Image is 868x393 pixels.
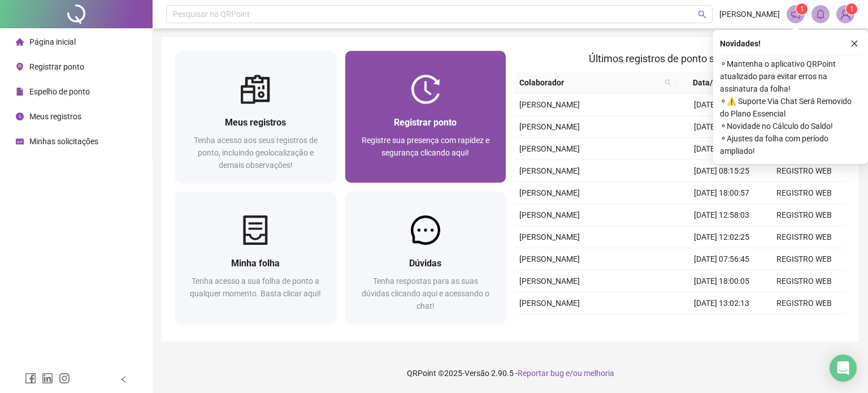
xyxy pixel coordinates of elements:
footer: QRPoint © 2025 - 2.90.5 - [153,353,868,393]
span: [PERSON_NAME] [519,144,580,153]
span: 1 [800,5,804,13]
td: [DATE] 12:05:25 [680,314,763,336]
td: REGISTRO WEB [763,314,845,336]
span: [PERSON_NAME] [519,210,580,219]
a: Minha folhaTenha acesso a sua folha de ponto a qualquer momento. Basta clicar aqui! [175,192,336,323]
span: Página inicial [29,37,76,46]
span: [PERSON_NAME] [519,188,580,197]
span: [PERSON_NAME] [519,254,580,264]
span: Colaborador [519,76,660,89]
span: home [16,38,24,46]
img: 93324 [837,6,854,23]
span: facebook [25,373,36,384]
td: REGISTRO WEB [763,292,845,314]
span: notification [791,9,801,19]
span: bell [815,9,826,19]
span: 1 [850,5,854,13]
span: search [662,74,674,91]
span: [PERSON_NAME] [719,8,780,20]
span: ⚬ Novidade no Cálculo do Saldo! [720,120,861,132]
span: left [120,375,128,383]
span: Tenha acesso aos seus registros de ponto, incluindo geolocalização e demais observações! [194,136,318,170]
sup: Atualize o seu contato no menu Meus Dados [846,3,857,15]
span: Espelho de ponto [29,87,90,96]
span: file [16,88,24,96]
span: Minha folha [231,258,280,269]
span: Meus registros [225,117,286,128]
td: [DATE] 12:58:03 [680,204,763,226]
td: [DATE] 12:02:25 [680,226,763,248]
span: Data/Hora [680,76,743,89]
span: [PERSON_NAME] [519,277,580,286]
span: [PERSON_NAME] [519,232,580,241]
span: ⚬ Ajustes da folha com período ampliado! [720,132,861,157]
td: [DATE] 07:56:45 [680,248,763,270]
span: linkedin [42,373,53,384]
span: Tenha acesso a sua folha de ponto a qualquer momento. Basta clicar aqui! [190,277,321,298]
span: Minhas solicitações [29,137,98,146]
sup: 1 [796,3,808,15]
span: Registre sua presença com rapidez e segurança clicando aqui! [362,136,489,157]
span: search [665,79,671,86]
span: Últimos registros de ponto sincronizados [589,53,771,64]
span: ⚬ ⚠️ Suporte Via Chat Será Removido do Plano Essencial [720,95,861,120]
a: Registrar pontoRegistre sua presença com rapidez e segurança clicando aqui! [345,51,506,183]
span: Registrar ponto [29,62,84,71]
td: REGISTRO WEB [763,248,845,270]
td: REGISTRO WEB [763,204,845,226]
td: [DATE] 13:02:13 [680,292,763,314]
span: environment [16,63,24,71]
td: [DATE] 18:00:04 [680,94,763,116]
span: instagram [59,373,70,384]
a: Meus registrosTenha acesso aos seus registros de ponto, incluindo geolocalização e demais observa... [175,51,336,183]
span: [PERSON_NAME] [519,122,580,131]
div: Open Intercom Messenger [830,355,857,382]
span: Dúvidas [409,258,441,269]
span: ⚬ Mantenha o aplicativo QRPoint atualizado para evitar erros na assinatura da folha! [720,58,861,95]
td: REGISTRO WEB [763,226,845,248]
span: search [698,10,706,19]
span: Tenha respostas para as suas dúvidas clicando aqui e acessando o chat! [362,277,489,310]
td: REGISTRO WEB [763,182,845,204]
span: [PERSON_NAME] [519,166,580,175]
span: Novidades ! [720,37,761,50]
td: REGISTRO WEB [763,270,845,292]
span: Reportar bug e/ou melhoria [518,369,614,378]
td: [DATE] 18:00:05 [680,270,763,292]
a: DúvidasTenha respostas para as suas dúvidas clicando aqui e acessando o chat! [345,192,506,323]
span: Registrar ponto [394,117,457,128]
td: [DATE] 18:00:57 [680,182,763,204]
span: Meus registros [29,112,81,121]
span: schedule [16,137,24,145]
span: [PERSON_NAME] [519,299,580,308]
td: [DATE] 13:01:14 [680,116,763,138]
td: [DATE] 08:15:25 [680,160,763,182]
span: close [850,40,858,47]
td: REGISTRO WEB [763,160,845,182]
td: [DATE] 12:03:23 [680,138,763,160]
th: Data/Hora [676,72,756,94]
span: clock-circle [16,113,24,120]
span: [PERSON_NAME] [519,100,580,109]
span: Versão [465,369,489,378]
